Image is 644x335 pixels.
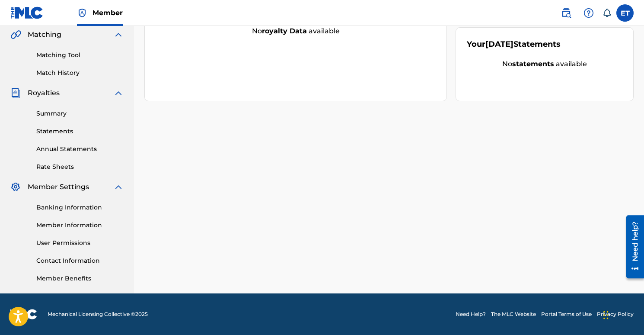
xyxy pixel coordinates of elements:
img: help [583,8,594,18]
a: Matching Tool [36,51,124,60]
a: Member Information [36,221,124,230]
strong: statements [512,60,554,68]
a: Need Help? [456,310,486,318]
img: Top Rightsholder [77,8,87,18]
a: Annual Statements [36,145,124,154]
div: No available [467,59,622,69]
img: Royalties [10,88,21,98]
iframe: Chat Widget [601,293,644,335]
div: User Menu [616,4,634,22]
a: Privacy Policy [597,310,634,318]
div: Help [580,4,597,22]
a: Statements [36,127,124,136]
strong: royalty data [262,27,307,35]
a: The MLC Website [491,310,536,318]
a: Member Benefits [36,274,124,283]
div: Sürükle [603,302,609,328]
iframe: Resource Center [620,212,644,282]
img: expand [113,182,124,192]
img: search [561,8,571,18]
a: User Permissions [36,238,124,248]
img: Member Settings [10,182,21,192]
span: Matching [28,29,61,40]
div: Your Statements [467,39,561,50]
span: [DATE] [485,39,513,49]
img: logo [10,309,37,319]
img: expand [113,29,124,40]
span: Mechanical Licensing Collective © 2025 [48,310,148,318]
span: Royalties [28,88,60,98]
a: Public Search [558,4,575,22]
div: Sohbet Aracı [601,293,644,335]
img: expand [113,88,124,98]
div: Notifications [603,9,611,17]
a: Match History [36,68,124,77]
span: Member Settings [28,182,89,192]
span: Member [92,8,123,18]
a: Contact Information [36,256,124,265]
a: Summary [36,109,124,118]
a: Banking Information [36,203,124,212]
a: Portal Terms of Use [541,310,592,318]
a: Rate Sheets [36,162,124,171]
img: Matching [10,29,21,40]
img: MLC Logo [10,6,44,19]
div: No available [145,26,446,36]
